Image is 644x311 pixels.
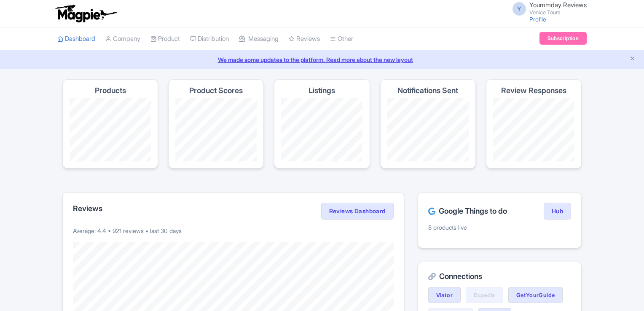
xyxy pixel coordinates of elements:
[309,86,335,95] h4: Listings
[539,32,587,45] a: Subscription
[508,287,563,303] a: GetYourGuide
[507,2,587,15] a: Y Yoummday Reviews Venice Tours
[150,27,180,51] a: Product
[5,55,639,64] a: We made some updates to the platform. Read more about the new layout
[428,287,461,303] a: Viator
[321,203,394,220] a: Reviews Dashboard
[513,2,526,16] span: Y
[428,207,507,215] h2: Google Things to do
[239,27,279,51] a: Messaging
[397,86,458,95] h4: Notifications Sent
[105,27,140,51] a: Company
[289,27,320,51] a: Reviews
[466,287,503,303] a: Expedia
[529,16,546,23] a: Profile
[529,1,587,9] span: Yoummday Reviews
[189,86,243,95] h4: Product Scores
[57,27,95,51] a: Dashboard
[73,226,394,235] p: Average: 4.4 • 921 reviews • last 30 days
[190,27,229,51] a: Distribution
[428,272,571,281] h2: Connections
[501,86,566,95] h4: Review Responses
[73,204,102,213] h2: Reviews
[53,4,118,23] img: logo-ab69f6fb50320c5b225c76a69d11143b.png
[95,86,126,95] h4: Products
[629,54,636,64] button: Close announcement
[544,203,571,220] a: Hub
[428,223,571,232] p: 8 products live
[330,27,353,51] a: Other
[529,10,587,15] small: Venice Tours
